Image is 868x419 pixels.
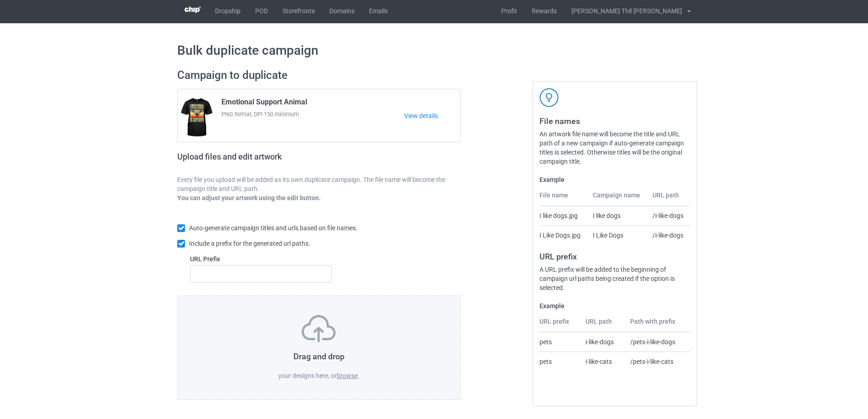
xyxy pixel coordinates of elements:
td: I Like Dogs.jpg [539,225,587,245]
td: I like dogs.jpg [539,206,587,225]
span: Include a prefix for the generated url paths. [189,240,310,247]
img: svg+xml;base64,PD94bWwgdmVyc2lvbj0iMS4wIiBlbmNvZGluZz0iVVRGLTgiPz4KPHN2ZyB3aWR0aD0iNzVweCIgaGVpZ2... [302,315,336,342]
th: URL prefix [539,317,580,332]
th: Path with prefix [625,317,690,332]
b: You can adjust your artwork using the edit button. [177,194,321,202]
img: svg+xml;base64,PD94bWwgdmVyc2lvbj0iMS4wIiBlbmNvZGluZz0iVVRGLTgiPz4KPHN2ZyB3aWR0aD0iNDJweCIgaGVpZ2... [539,88,559,107]
label: Example [539,301,690,310]
td: i-like-cats [580,352,626,371]
label: browse [337,372,358,379]
td: /pets-i-like-dogs [625,332,690,352]
span: your designs here, or [278,372,337,379]
td: /pets-i-like-cats [625,352,690,371]
td: pets [539,352,580,371]
label: URL Prefix [190,254,332,264]
td: i-like-dogs [580,332,626,352]
th: File name [539,191,587,206]
td: /i-like-dogs [647,206,690,225]
a: View details [404,111,460,120]
td: pets [539,332,580,352]
img: 3d383065fc803cdd16c62507c020ddf8.png [185,6,200,13]
th: URL path [580,317,626,332]
span: . [358,372,360,379]
span: Emotional Support Animal [221,98,307,110]
td: /i-like-dogs [647,225,690,245]
h3: File names [539,116,690,126]
h2: Campaign to duplicate [177,68,461,83]
span: Auto-generate campaign titles and urls based on file names. [189,224,358,232]
h3: URL prefix [539,251,690,262]
div: An artwork file name will become the title and URL path of a new campaign if auto-generate campai... [539,129,690,166]
h3: Drag and drop [197,351,441,362]
th: URL path [647,191,690,206]
label: Example [539,175,690,184]
h1: Bulk duplicate campaign [177,42,691,59]
div: A URL prefix will be added to the beginning of campaign url paths being created if the option is ... [539,265,690,292]
th: Campaign name [588,191,648,206]
td: I Like Dogs [588,225,648,245]
span: PNG format, DPI 150 minimum [221,110,404,119]
td: I like dogs [588,206,648,225]
p: Every file you upload will be added as its own duplicate campaign. The file name will become the ... [177,175,461,193]
h2: Upload files and edit artwork [177,152,347,169]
